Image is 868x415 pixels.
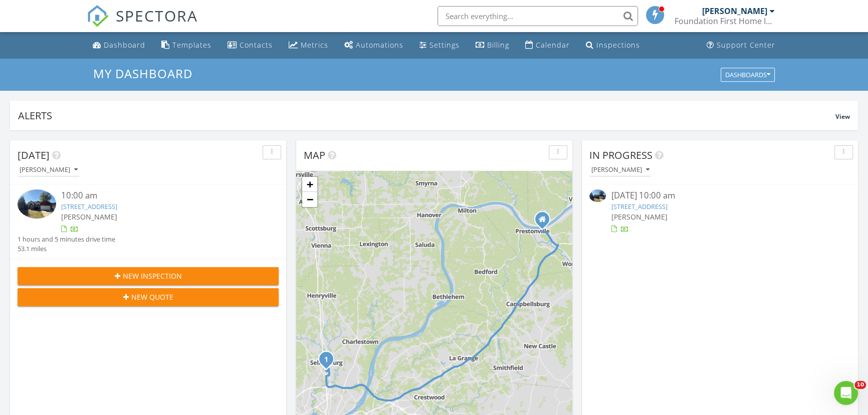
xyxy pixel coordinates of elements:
[285,36,332,55] a: Metrics
[18,189,56,219] img: 9325147%2Fcover_photos%2FAxttkfDKeYHaUZZPzKPC%2Fsmall.jpg
[116,5,198,26] span: SPECTORA
[611,212,667,222] span: [PERSON_NAME]
[611,189,828,202] div: [DATE] 10:00 am
[61,202,117,211] a: [STREET_ADDRESS]
[589,148,653,162] span: In Progress
[589,189,850,234] a: [DATE] 10:00 am [STREET_ADDRESS] [PERSON_NAME]
[725,71,770,78] div: Dashboards
[703,36,779,55] a: Support Center
[854,381,866,389] span: 10
[324,356,328,363] i: 1
[131,292,173,302] span: New Quote
[18,189,279,254] a: 10:00 am [STREET_ADDRESS] [PERSON_NAME] 1 hours and 5 minutes drive time 53.1 miles
[429,40,460,50] div: Settings
[611,202,667,211] a: [STREET_ADDRESS]
[304,148,325,162] span: Map
[356,40,403,50] div: Automations
[18,244,115,254] div: 53.1 miles
[702,6,767,16] div: [PERSON_NAME]
[834,381,858,405] iframe: Intercom live chat
[438,6,638,26] input: Search everything...
[240,40,273,50] div: Contacts
[302,177,317,192] a: Zoom in
[18,148,50,162] span: [DATE]
[93,65,192,82] span: My Dashboard
[172,40,211,50] div: Templates
[87,5,109,27] img: The Best Home Inspection Software - Spectora
[157,36,215,55] a: Templates
[104,40,145,50] div: Dashboard
[542,219,548,225] div: 318 Port William Ln, Carrollton KY 41008
[18,109,835,122] div: Alerts
[591,166,649,173] div: [PERSON_NAME]
[302,192,317,207] a: Zoom out
[18,288,279,306] button: New Quote
[20,166,78,173] div: [PERSON_NAME]
[87,14,198,35] a: SPECTORA
[536,40,570,50] div: Calendar
[589,163,652,177] button: [PERSON_NAME]
[18,235,115,244] div: 1 hours and 5 minutes drive time
[18,163,80,177] button: [PERSON_NAME]
[415,36,464,55] a: Settings
[340,36,407,55] a: Automations (Basic)
[61,212,117,222] span: [PERSON_NAME]
[487,40,509,50] div: Billing
[123,271,182,281] span: New Inspection
[326,359,332,365] div: 4217 Silver Glade Trail, Sellersburg, IN 47172
[835,112,850,121] span: View
[18,267,279,285] button: New Inspection
[721,68,775,82] button: Dashboards
[675,16,775,26] div: Foundation First Home Inspections
[596,40,640,50] div: Inspections
[589,189,606,202] img: 9325147%2Fcover_photos%2FAxttkfDKeYHaUZZPzKPC%2Fsmall.jpg
[582,36,644,55] a: Inspections
[89,36,149,55] a: Dashboard
[521,36,574,55] a: Calendar
[472,36,513,55] a: Billing
[224,36,277,55] a: Contacts
[61,189,257,202] div: 10:00 am
[301,40,328,50] div: Metrics
[717,40,775,50] div: Support Center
